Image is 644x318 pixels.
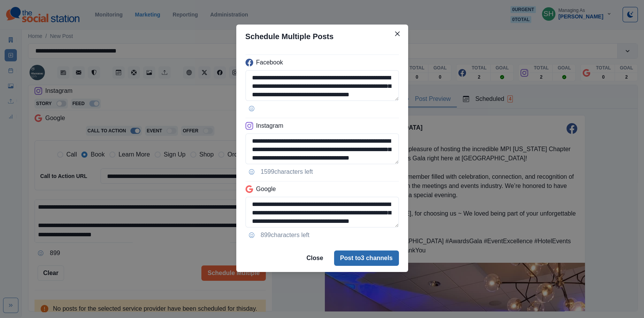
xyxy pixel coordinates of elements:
header: Schedule Multiple Posts [236,25,408,48]
button: Post to3 channels [334,250,399,266]
p: Google [256,185,276,194]
button: Opens Emoji Picker [245,166,258,178]
button: Close [391,28,404,40]
p: Facebook [256,58,283,67]
p: Instagram [256,121,283,130]
button: Opens Emoji Picker [245,229,258,241]
button: Opens Emoji Picker [245,102,258,115]
p: 1599 characters left [261,167,313,176]
p: 899 characters left [261,231,310,240]
button: Close [300,250,329,266]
